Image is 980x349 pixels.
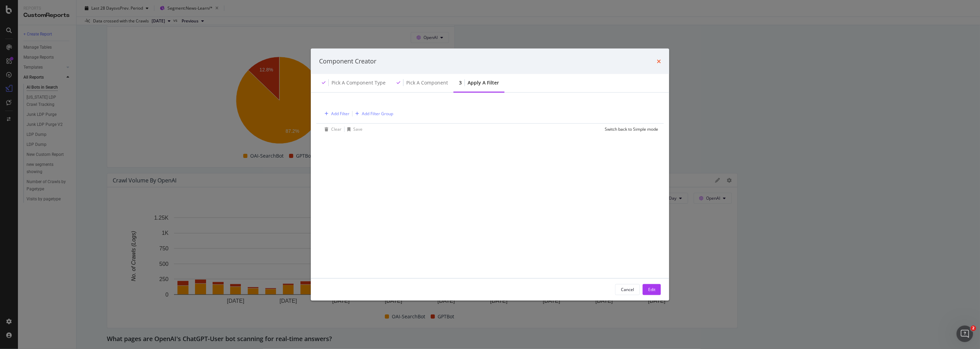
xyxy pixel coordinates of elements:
[11,300,17,307] span: smiley reaction
[6,300,12,307] span: neutral face reaction
[602,123,658,134] button: Switch back to Simple mode
[459,79,462,86] div: 3
[331,111,349,117] div: Add Filter
[331,79,386,86] div: Pick a Component type
[4,3,18,16] button: go back
[957,326,973,342] iframe: Intercom live chat
[468,79,499,86] div: Apply a Filter
[605,126,658,132] div: Switch back to Simple mode
[220,3,233,15] div: Close
[331,126,341,132] div: Clear
[643,284,661,295] button: Edit
[319,57,376,66] div: Component Creator
[406,79,448,86] div: Pick a Component
[971,326,976,331] span: 2
[345,123,363,134] button: Save
[362,111,393,117] div: Add Filter Group
[621,287,634,292] div: Cancel
[353,109,393,118] button: Add Filter Group
[322,109,349,118] button: Add Filter
[615,284,640,295] button: Cancel
[648,287,655,292] div: Edit
[207,3,220,16] button: Collapse window
[322,123,341,134] button: Clear
[6,300,12,307] span: 😐
[657,57,661,66] div: times
[353,126,363,132] div: Save
[311,49,669,301] div: modal
[11,300,17,307] span: 😃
